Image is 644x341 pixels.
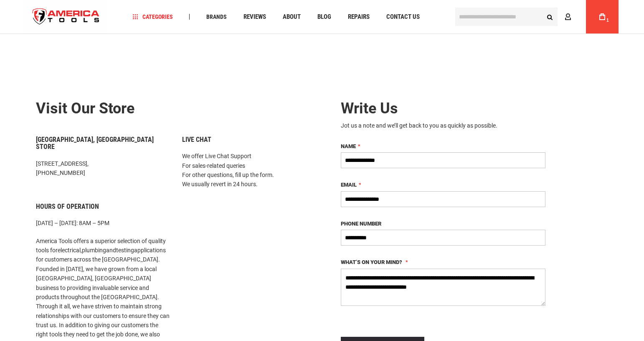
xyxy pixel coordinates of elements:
[341,100,398,117] span: Write Us
[133,14,173,20] span: Categories
[348,14,370,20] span: Repairs
[317,14,331,20] span: Blog
[36,159,170,178] p: [STREET_ADDRESS], [PHONE_NUMBER]
[25,1,106,33] img: America Tools
[344,11,373,23] a: Repairs
[129,11,177,23] a: Categories
[36,136,170,151] h6: [GEOGRAPHIC_DATA], [GEOGRAPHIC_DATA] Store
[82,247,106,254] a: plumbing
[341,121,545,130] div: Jot us a note and we’ll get back to you as quickly as possible.
[36,218,170,228] p: [DATE] – [DATE]: 8AM – 5PM
[25,1,106,33] a: store logo
[206,14,227,20] span: Brands
[182,136,316,144] h6: Live Chat
[542,9,558,25] button: Search
[243,14,266,20] span: Reviews
[341,220,381,227] span: Phone Number
[606,18,609,23] span: 1
[283,14,301,20] span: About
[386,14,420,20] span: Contact Us
[203,11,231,23] a: Brands
[341,182,357,188] span: Email
[341,143,356,149] span: Name
[182,151,316,189] p: We offer Live Chat Support For sales-related queries For other questions, fill up the form. We us...
[36,100,316,117] h2: Visit our store
[383,11,423,23] a: Contact Us
[341,259,402,265] span: What’s on your mind?
[36,203,170,210] h6: Hours of Operation
[240,11,270,23] a: Reviews
[116,247,134,254] a: testing
[58,247,81,254] a: electrical
[314,11,335,23] a: Blog
[279,11,304,23] a: About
